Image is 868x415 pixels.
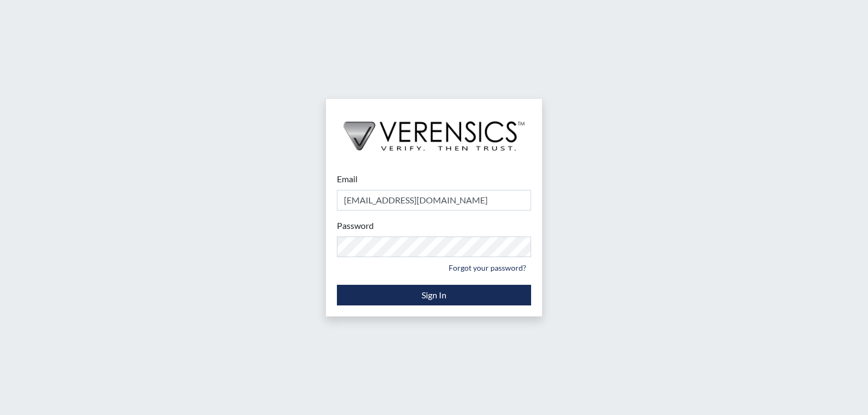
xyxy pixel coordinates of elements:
label: Password [337,219,374,232]
img: logo-wide-black.2aad4157.png [326,99,542,162]
input: Email [337,190,531,210]
a: Forgot your password? [444,259,531,276]
label: Email [337,173,358,186]
button: Sign In [337,285,531,305]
